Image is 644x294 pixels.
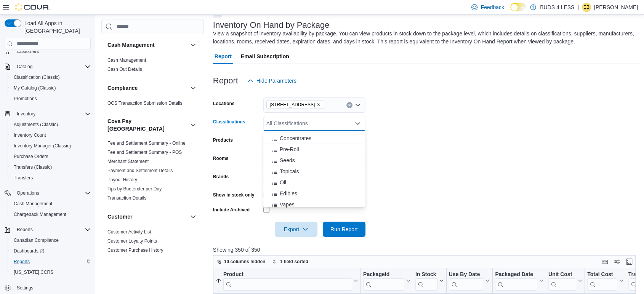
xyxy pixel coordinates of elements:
[11,268,56,277] a: [US_STATE] CCRS
[17,111,35,117] span: Inventory
[8,256,94,267] button: Reports
[280,190,297,197] span: Edibles
[256,77,296,85] span: Hide Parameters
[14,62,91,71] span: Catalog
[280,201,295,208] span: Vapes
[107,195,146,201] span: Transaction Details
[14,109,91,118] span: Inventory
[213,30,636,46] div: View a snapshot of inventory availability by package. You can view products in stock down to the ...
[449,271,484,278] div: Use By Date
[11,141,91,150] span: Inventory Manager (Classic)
[275,222,317,237] button: Export
[8,119,94,130] button: Adjustments (Classic)
[316,102,321,107] button: Remove 23 Young Street from selection in this group
[21,19,91,35] span: Load All Apps in [GEOGRAPHIC_DATA]
[8,209,94,220] button: Chargeback Management
[330,225,358,233] span: Run Report
[8,130,94,141] button: Inventory Count
[263,199,365,210] button: Vapes
[280,157,295,164] span: Seeds
[449,271,490,290] button: Use By Date
[213,257,269,266] button: 10 columns hidden
[415,271,438,290] div: In Stock Qty
[107,141,186,146] a: Fee and Settlement Summary - Online
[11,73,63,82] a: Classification (Classic)
[8,83,94,93] button: My Catalog (Classic)
[107,238,157,244] a: Customer Loyalty Points
[11,210,91,219] span: Chargeback Management
[107,229,151,235] span: Customer Activity List
[625,257,634,266] button: Enter fullscreen
[14,225,91,234] span: Reports
[11,236,62,245] a: Canadian Compliance
[263,177,365,188] button: Oil
[587,271,617,278] div: Total Cost
[11,246,47,256] a: Dashboards
[107,41,155,49] h3: Cash Management
[213,192,255,198] label: Show in stock only
[17,285,33,291] span: Settings
[8,141,94,151] button: Inventory Manager (Classic)
[213,21,330,30] h3: Inventory On Hand by Package
[107,213,132,220] h3: Customer
[107,84,187,92] button: Compliance
[548,271,576,290] div: Unit Cost
[495,271,537,290] div: Packaged Date
[355,120,361,126] button: Close list of options
[223,271,352,290] div: Product
[548,271,576,278] div: Unit Cost
[14,121,58,128] span: Adjustments (Classic)
[107,84,138,92] h3: Compliance
[213,76,238,85] h3: Report
[101,227,204,276] div: Customer
[8,198,94,209] button: Cash Management
[11,120,61,129] a: Adjustments (Classic)
[11,163,55,172] a: Transfers (Classic)
[11,163,91,172] span: Transfers (Classic)
[189,212,198,221] button: Customer
[11,246,91,256] span: Dashboards
[363,271,404,290] div: PackageId
[11,173,91,182] span: Transfers
[14,269,53,275] span: [US_STATE] CCRS
[213,246,640,254] p: Showing 350 of 350
[279,222,313,237] span: Export
[510,11,511,11] span: Dark Mode
[548,271,582,290] button: Unit Cost
[213,137,233,143] label: Products
[11,131,49,140] a: Inventory Count
[107,150,182,155] a: Fee and Settlement Summary - POS
[107,100,183,106] span: OCS Transaction Submission Details
[583,3,590,12] span: EB
[107,177,137,182] a: Payout History
[11,236,91,245] span: Canadian Compliance
[101,139,204,206] div: Cova Pay [GEOGRAPHIC_DATA]
[213,207,250,213] label: Include Archived
[244,73,300,88] button: Hide Parameters
[594,3,638,12] p: [PERSON_NAME]
[241,49,289,64] span: Email Subscription
[14,189,42,198] button: Operations
[449,271,484,290] div: Use By Date
[14,109,38,118] button: Inventory
[17,64,32,70] span: Catalog
[280,134,311,142] span: Concentrates
[107,168,173,174] span: Payment and Settlement Details
[107,66,142,72] span: Cash Out Details
[14,211,66,217] span: Chargeback Management
[189,120,198,129] button: Cova Pay [GEOGRAPHIC_DATA]
[14,259,30,265] span: Reports
[107,140,186,146] span: Fee and Settlement Summary - Online
[14,74,60,80] span: Classification (Classic)
[101,56,204,77] div: Cash Management
[14,189,91,198] span: Operations
[11,131,91,140] span: Inventory Count
[2,188,94,198] button: Operations
[107,229,151,235] a: Customer Activity List
[17,227,33,233] span: Reports
[582,3,591,12] div: Elisabeth Brown
[107,186,162,192] span: Tips by Budtender per Day
[14,237,59,243] span: Canadian Compliance
[17,48,39,54] span: Customers
[223,271,352,278] div: Product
